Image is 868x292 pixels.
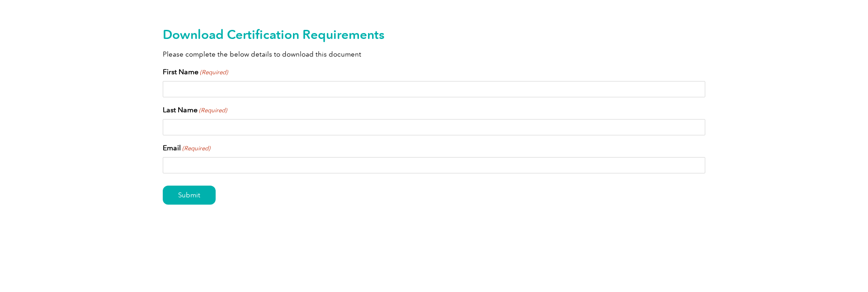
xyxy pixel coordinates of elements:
[163,27,705,42] h2: Download Certification Requirements
[182,144,211,153] span: (Required)
[163,49,705,59] p: Please complete the below details to download this document
[163,143,210,153] label: Email
[163,67,228,77] label: First Name
[163,105,227,115] label: Last Name
[198,106,227,115] span: (Required)
[163,186,216,205] input: Submit
[199,68,228,77] span: (Required)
